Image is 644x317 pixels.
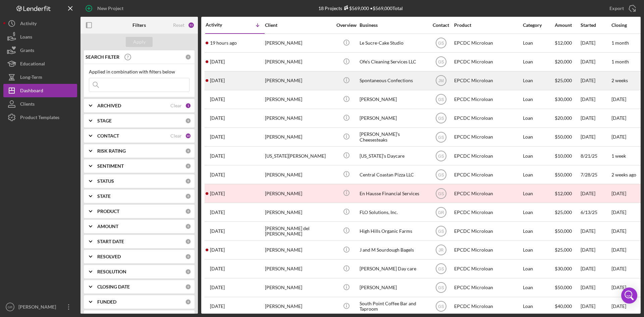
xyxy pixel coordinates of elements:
text: GS [438,41,444,46]
time: [DATE] [611,247,626,253]
b: FUNDED [97,299,116,305]
b: RESOLVED [97,254,121,259]
text: JR [438,248,443,253]
div: J and M Sourdough Bagels [360,241,427,259]
span: $12,000 [555,40,572,46]
div: [PERSON_NAME] [265,298,332,315]
button: Clients [3,97,77,111]
div: Contact [428,22,453,28]
text: GS [438,191,444,196]
button: Dashboard [3,84,77,97]
div: [PERSON_NAME] [265,109,332,127]
b: STAGE [97,118,112,123]
div: [DATE] [581,34,611,52]
text: GS [438,285,444,290]
div: Loan [523,109,554,127]
div: 0 [185,163,191,169]
div: Grants [20,44,34,59]
span: $40,000 [555,303,572,309]
b: Filters [132,22,146,28]
div: 0 [185,299,191,305]
div: [PERSON_NAME] [265,128,332,146]
div: Central Coastan Pizza LLC [360,166,427,183]
span: $50,000 [555,228,572,234]
b: AMOUNT [97,224,118,229]
div: [PERSON_NAME] [265,260,332,278]
a: Activity [3,17,77,30]
div: Loan [523,222,554,240]
div: [DATE] [581,222,611,240]
text: GS [438,267,444,271]
b: RESOLUTION [97,269,126,274]
button: Export [603,2,641,15]
time: [DATE] [611,284,626,290]
div: EPCDC Microloan [454,128,521,146]
div: EPCDC Microloan [454,53,521,71]
div: Apply [133,37,146,47]
time: [DATE] [611,134,626,140]
div: Spontaneous Confections [360,72,427,90]
time: 2 weeks ago [611,172,636,177]
div: EPCDC Microloan [454,260,521,278]
div: En Hausse Financial Services [360,184,427,202]
div: Ofe's Cleaning Services LLC [360,53,427,71]
div: Loans [20,30,32,45]
text: GS [438,116,444,121]
div: 0 [185,284,191,290]
b: STATUS [97,178,114,184]
div: Applied in combination with filters below [89,69,190,74]
span: $50,000 [555,172,572,177]
span: $25,000 [555,209,572,215]
div: [PERSON_NAME] [265,184,332,202]
div: [PERSON_NAME] [265,72,332,90]
text: GS [438,154,444,158]
div: [PERSON_NAME] Day care [360,260,427,278]
button: Grants [3,44,77,57]
b: START DATE [97,239,124,244]
time: [DATE] [611,96,626,102]
div: 6/13/25 [581,203,611,221]
button: Long-Term [3,70,77,84]
div: $569,000 [342,5,369,11]
div: [DATE] [581,260,611,278]
div: Long-Term [20,70,42,86]
div: South Point Coffee Bar and Taproom [360,298,427,315]
div: Overview [334,22,359,28]
text: GS [438,135,444,140]
span: $25,000 [555,247,572,253]
div: 0 [185,54,191,60]
div: Activity [20,17,37,32]
div: [PERSON_NAME] [265,241,332,259]
div: [DATE] [581,241,611,259]
text: JM [438,78,444,83]
a: Product Templates [3,111,77,124]
div: EPCDC Microloan [454,91,521,108]
div: Product [454,22,521,28]
div: Le Sucre-Cake Studio [360,34,427,52]
div: [DATE] [581,184,611,202]
time: 2025-09-01 22:14 [210,97,225,102]
time: 2025-08-28 20:25 [210,115,225,121]
span: $30,000 [555,266,572,271]
div: Category [523,22,554,28]
span: $50,000 [555,134,572,140]
div: New Project [97,2,123,15]
text: GS [438,304,444,309]
div: [DATE] [581,53,611,71]
span: $20,000 [555,59,572,64]
time: [DATE] [611,228,626,234]
div: EPCDC Microloan [454,241,521,259]
button: Educational [3,57,77,70]
div: [PERSON_NAME] [265,53,332,71]
div: [PERSON_NAME] [17,300,60,315]
div: 0 [185,223,191,229]
text: GS [438,172,444,177]
time: 2025-08-08 01:03 [210,172,225,177]
div: [PERSON_NAME] [265,91,332,108]
div: EPCDC Microloan [454,279,521,297]
div: Product Templates [20,111,59,126]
